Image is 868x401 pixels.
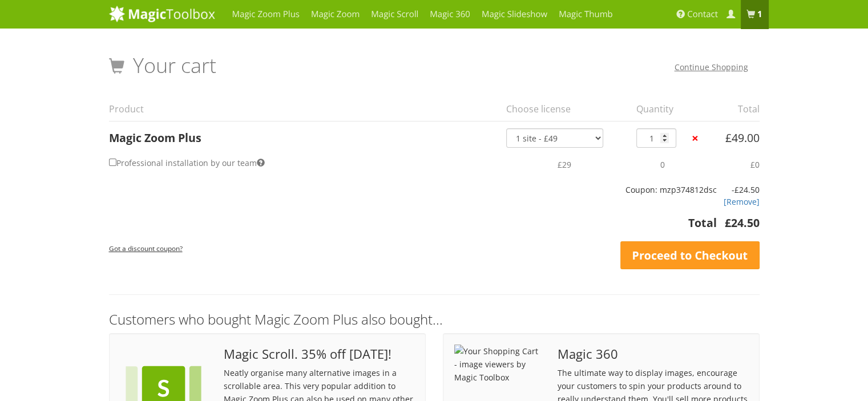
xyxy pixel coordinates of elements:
span: £ [725,130,732,145]
a: Continue Shopping [675,62,748,72]
h1: Your cart [109,54,216,77]
a: Magic Zoom Plus [109,130,201,145]
a: [Remove] [724,196,760,207]
td: - [717,184,760,214]
bdi: 49.00 [725,130,760,145]
td: £29 [499,148,629,181]
span: Magic 360 [558,347,748,361]
img: Your Shopping Cart - image viewers by Magic Toolbox [454,345,541,384]
h3: Customers who bought Magic Zoom Plus also bought... [109,312,760,327]
th: Total [109,214,717,238]
input: Professional installation by our team [109,159,116,166]
th: Coupon: mzp374812dsc [109,184,717,214]
a: Got a discount coupon? [109,238,183,257]
label: Professional installation by our team [109,155,265,171]
span: 24.50 [734,184,760,195]
th: Quantity [629,97,689,121]
span: £ [734,184,739,195]
a: × [689,132,701,144]
small: Got a discount coupon? [109,244,183,253]
b: 1 [757,9,762,20]
span: Contact [687,9,718,20]
th: Total [711,97,760,121]
span: £ [725,215,731,230]
img: MagicToolbox.com - Image tools for your website [109,5,215,22]
span: £0 [750,159,760,170]
input: Qty [636,128,676,148]
bdi: 24.50 [725,215,760,230]
td: 0 [629,148,689,181]
th: Choose license [499,97,629,121]
a: Proceed to Checkout [620,241,760,270]
span: Magic Scroll. 35% off [DATE]! [224,347,414,361]
th: Product [109,97,499,121]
